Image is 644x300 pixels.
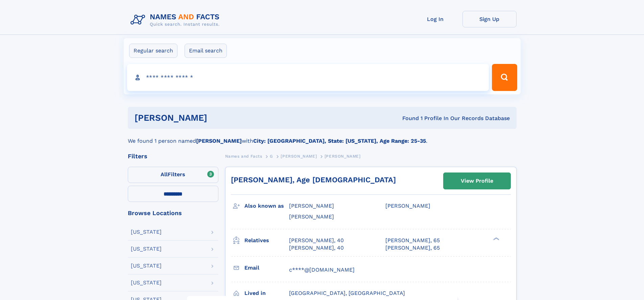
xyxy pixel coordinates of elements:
[325,154,361,159] span: [PERSON_NAME]
[244,235,289,246] h3: Relatives
[131,263,162,269] div: [US_STATE]
[244,200,289,212] h3: Also known as
[135,114,305,122] h1: [PERSON_NAME]
[385,203,430,209] span: [PERSON_NAME]
[289,290,405,296] span: [GEOGRAPHIC_DATA], [GEOGRAPHIC_DATA]
[128,153,218,159] div: Filters
[289,203,334,209] span: [PERSON_NAME]
[492,64,517,91] button: Search Button
[385,244,440,252] a: [PERSON_NAME], 65
[244,262,289,274] h3: Email
[127,64,489,91] input: search input
[129,44,177,58] label: Regular search
[408,11,462,27] a: Log In
[231,176,396,184] a: [PERSON_NAME], Age [DEMOGRAPHIC_DATA]
[281,152,317,160] a: [PERSON_NAME]
[281,154,317,159] span: [PERSON_NAME]
[128,129,517,145] div: We found 1 person named with .
[196,138,242,144] b: [PERSON_NAME]
[131,280,162,285] div: [US_STATE]
[131,229,162,235] div: [US_STATE]
[185,44,227,58] label: Email search
[289,213,334,220] span: [PERSON_NAME]
[270,154,273,159] span: G
[461,173,493,189] div: View Profile
[385,237,440,244] a: [PERSON_NAME], 65
[128,167,218,183] label: Filters
[244,287,289,299] h3: Lived in
[131,246,162,252] div: [US_STATE]
[289,244,344,252] a: [PERSON_NAME], 40
[289,237,344,244] a: [PERSON_NAME], 40
[161,171,168,178] span: All
[444,173,510,189] a: View Profile
[270,152,273,160] a: G
[128,11,225,29] img: Logo Names and Facts
[253,138,426,144] b: City: [GEOGRAPHIC_DATA], State: [US_STATE], Age Range: 25-35
[462,11,517,27] a: Sign Up
[305,115,510,122] div: Found 1 Profile In Our Records Database
[492,236,500,241] div: ❯
[225,152,262,160] a: Names and Facts
[128,210,218,216] div: Browse Locations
